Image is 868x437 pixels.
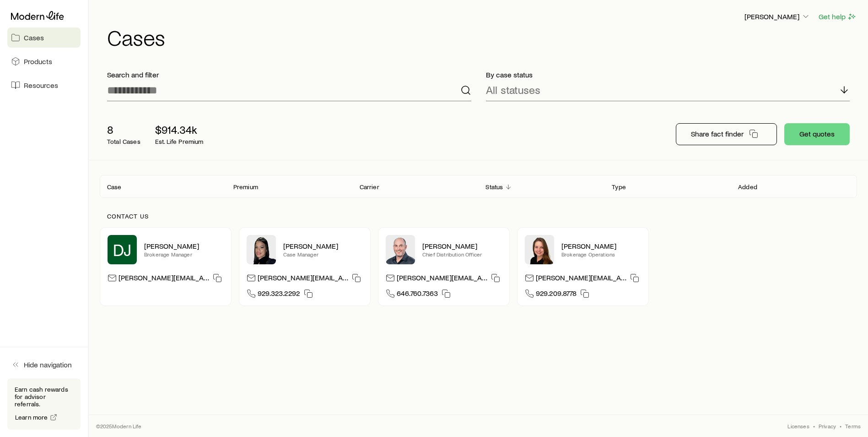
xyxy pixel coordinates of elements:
[100,175,857,198] div: Client cases
[7,355,81,375] button: Hide navigation
[144,251,224,258] p: Brokerage Manager
[397,289,438,301] span: 646.760.7363
[283,251,363,258] p: Case Manager
[7,51,81,71] a: Products
[144,241,224,251] p: [PERSON_NAME]
[107,213,850,220] p: Contact us
[7,75,81,95] a: Resources
[612,183,626,191] p: Type
[691,129,744,138] p: Share fact finder
[561,251,641,258] p: Brokerage Operations
[155,123,204,136] p: $914.34k
[744,12,810,21] p: [PERSON_NAME]
[360,183,379,191] p: Carrier
[7,27,81,48] a: Cases
[738,183,757,191] p: Added
[119,273,209,285] p: [PERSON_NAME][EMAIL_ADDRESS][PERSON_NAME][DOMAIN_NAME]
[247,235,276,264] img: Elana Hasten
[7,378,81,430] div: Earn cash rewards for advisor referrals.Learn more
[561,241,641,251] p: [PERSON_NAME]
[155,138,204,145] p: Est. Life Premium
[107,26,857,48] h1: Cases
[744,11,811,22] button: [PERSON_NAME]
[840,422,841,430] span: •
[784,123,850,145] button: Get quotes
[813,422,815,430] span: •
[283,241,363,251] p: [PERSON_NAME]
[536,289,577,301] span: 929.209.8778
[113,240,131,259] span: DJ
[422,241,502,251] p: [PERSON_NAME]
[787,422,809,430] a: Licenses
[536,273,626,285] p: [PERSON_NAME][EMAIL_ADDRESS][DOMAIN_NAME]
[107,183,122,191] p: Case
[107,138,140,145] p: Total Cases
[486,83,540,96] p: All statuses
[397,273,487,285] p: [PERSON_NAME][EMAIL_ADDRESS][DOMAIN_NAME]
[676,123,777,145] button: Share fact finder
[24,57,52,66] span: Products
[525,235,554,264] img: Ellen Wall
[24,33,44,42] span: Cases
[386,235,415,264] img: Dan Pierson
[258,273,348,285] p: [PERSON_NAME][EMAIL_ADDRESS][DOMAIN_NAME]
[258,289,300,301] span: 929.323.2292
[15,414,48,421] span: Learn more
[818,11,857,22] button: Get help
[422,251,502,258] p: Chief Distribution Officer
[819,422,836,430] a: Privacy
[96,422,142,430] p: © 2025 Modern Life
[107,123,140,136] p: 8
[233,183,258,191] p: Premium
[107,70,471,79] p: Search and filter
[845,422,861,430] a: Terms
[24,81,58,90] span: Resources
[485,183,503,191] p: Status
[15,386,73,408] p: Earn cash rewards for advisor referrals.
[24,360,72,369] span: Hide navigation
[486,70,850,79] p: By case status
